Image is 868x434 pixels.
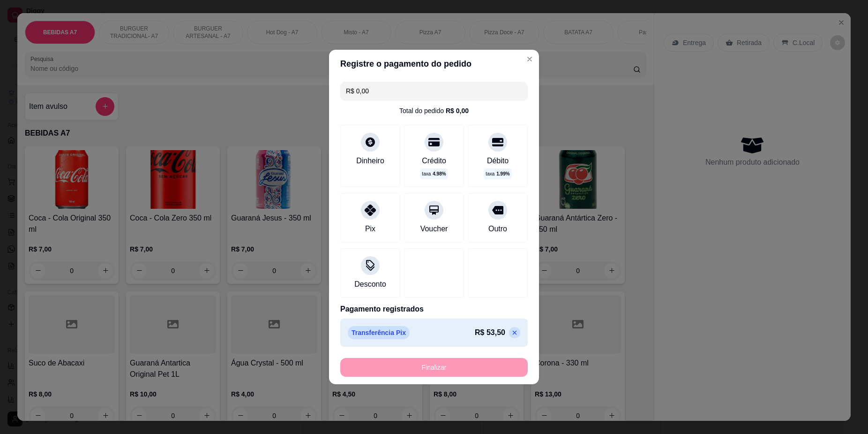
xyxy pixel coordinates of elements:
div: Outro [488,223,507,235]
p: R$ 53,50 [475,327,505,338]
div: Crédito [422,155,446,167]
div: Dinheiro [356,155,384,167]
div: Total do pedido [399,106,469,115]
header: Registre o pagamento do pedido [329,50,539,78]
button: Close [522,52,537,67]
p: taxa [422,170,446,177]
div: Débito [487,155,509,167]
input: Ex.: hambúrguer de cordeiro [346,82,522,100]
div: R$ 0,00 [446,106,469,115]
span: 1.99 % [496,170,509,177]
p: Pagamento registrados [340,304,528,315]
div: Voucher [420,223,448,235]
div: Pix [365,223,375,235]
span: 4.98 % [433,170,446,177]
div: Desconto [354,279,386,290]
p: Transferência Pix [348,326,410,339]
p: taxa [486,170,509,177]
